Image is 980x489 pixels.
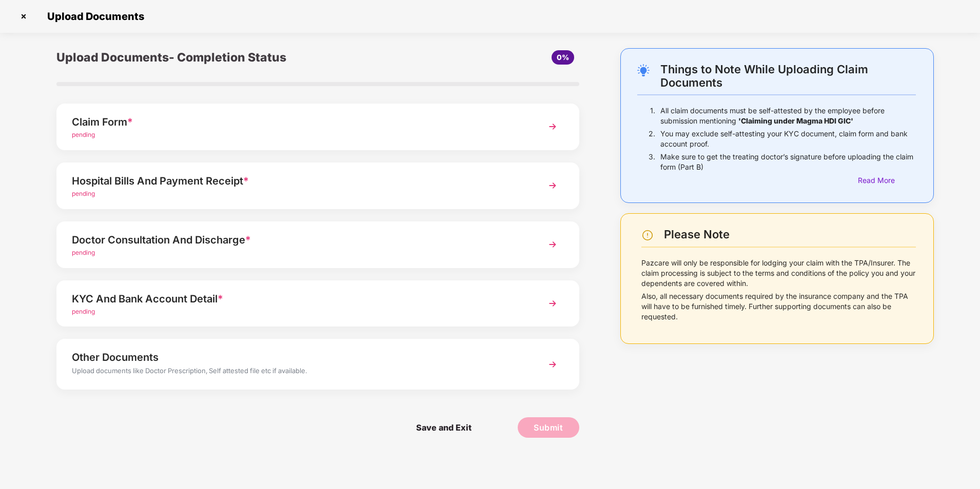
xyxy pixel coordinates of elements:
p: 1. [650,106,655,126]
div: Upload Documents- Completion Status [56,48,405,67]
p: 3. [649,152,655,172]
div: Things to Note While Uploading Claim Documents [660,63,916,89]
img: svg+xml;base64,PHN2ZyBpZD0iV2FybmluZ18tXzI0eDI0IiBkYXRhLW5hbWU9Ildhcm5pbmcgLSAyNHgyNCIgeG1sbnM9Im... [641,229,654,241]
div: Other Documents [72,349,523,365]
div: Claim Form [72,114,523,130]
img: svg+xml;base64,PHN2ZyBpZD0iQ3Jvc3MtMzJ4MzIiIHhtbG5zPSJodHRwOi8vd3d3LnczLm9yZy8yMDAwL3N2ZyIgd2lkdG... [15,8,32,25]
div: Hospital Bills And Payment Receipt [72,173,523,189]
p: All claim documents must be self-attested by the employee before submission mentioning [660,106,916,126]
span: 0% [557,53,569,62]
span: Save and Exit [406,417,482,438]
span: pending [72,190,95,197]
p: Pazcare will only be responsible for lodging your claim with the TPA/Insurer. The claim processin... [641,258,916,289]
span: pending [72,249,95,256]
p: Make sure to get the treating doctor’s signature before uploading the claim form (Part B) [660,152,916,172]
div: Doctor Consultation And Discharge [72,232,523,248]
div: Read More [858,175,916,186]
span: pending [72,131,95,138]
img: svg+xml;base64,PHN2ZyBpZD0iTmV4dCIgeG1sbnM9Imh0dHA6Ly93d3cudzMub3JnLzIwMDAvc3ZnIiB3aWR0aD0iMzYiIG... [543,117,562,136]
p: You may exclude self-attesting your KYC document, claim form and bank account proof. [660,129,916,149]
img: svg+xml;base64,PHN2ZyB4bWxucz0iaHR0cDovL3d3dy53My5vcmcvMjAwMC9zdmciIHdpZHRoPSIyNC4wOTMiIGhlaWdodD... [637,64,650,76]
span: Upload Documents [37,10,149,23]
img: svg+xml;base64,PHN2ZyBpZD0iTmV4dCIgeG1sbnM9Imh0dHA6Ly93d3cudzMub3JnLzIwMDAvc3ZnIiB3aWR0aD0iMzYiIG... [543,294,562,313]
div: KYC And Bank Account Detail [72,291,523,307]
p: 2. [649,129,655,149]
div: Please Note [664,228,916,241]
img: svg+xml;base64,PHN2ZyBpZD0iTmV4dCIgeG1sbnM9Imh0dHA6Ly93d3cudzMub3JnLzIwMDAvc3ZnIiB3aWR0aD0iMzYiIG... [543,235,562,254]
div: Upload documents like Doctor Prescription, Self attested file etc if available. [72,365,523,379]
img: svg+xml;base64,PHN2ZyBpZD0iTmV4dCIgeG1sbnM9Imh0dHA6Ly93d3cudzMub3JnLzIwMDAvc3ZnIiB3aWR0aD0iMzYiIG... [543,355,562,374]
img: svg+xml;base64,PHN2ZyBpZD0iTmV4dCIgeG1sbnM9Imh0dHA6Ly93d3cudzMub3JnLzIwMDAvc3ZnIiB3aWR0aD0iMzYiIG... [543,176,562,195]
b: 'Claiming under Magma HDI GIC' [738,116,853,125]
button: Submit [518,417,579,438]
p: Also, all necessary documents required by the insurance company and the TPA will have to be furni... [641,291,916,322]
span: pending [72,308,95,315]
